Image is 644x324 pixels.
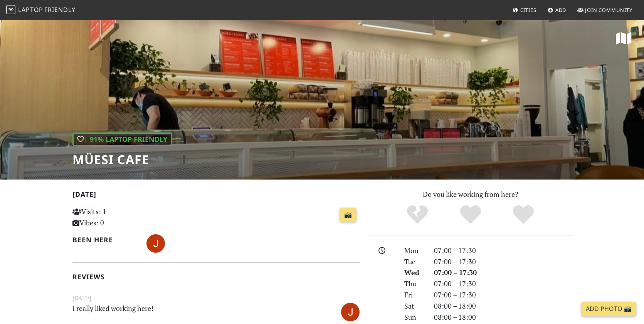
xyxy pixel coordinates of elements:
[341,303,360,321] img: 3342-j.jpg
[429,256,577,267] div: 07:00 – 17:30
[545,3,570,17] a: Add
[72,236,138,244] h2: Been here
[44,5,75,14] span: Friendly
[369,189,572,200] p: Do you like working from here?
[400,312,429,323] div: Sun
[444,204,497,225] div: Yes
[400,256,429,267] div: Tue
[341,306,360,316] span: J V
[429,278,577,289] div: 07:00 – 17:30
[400,245,429,256] div: Mon
[68,303,315,320] p: I really liked working here!
[429,312,577,323] div: 08:00 – 18:00
[400,267,429,278] div: Wed
[429,300,577,312] div: 08:00 – 18:00
[581,302,636,316] a: Add Photo 📸
[429,245,577,256] div: 07:00 – 17:30
[6,5,15,14] img: LaptopFriendly
[146,234,165,253] img: 3342-j.jpg
[6,3,76,17] a: LaptopFriendly LaptopFriendly
[146,238,165,247] span: J V
[72,190,360,201] h2: [DATE]
[400,289,429,300] div: Fri
[340,208,356,222] a: 📸
[391,204,444,225] div: No
[72,133,172,146] div: | 91% Laptop Friendly
[400,300,429,312] div: Sat
[429,289,577,300] div: 07:00 – 17:30
[520,7,536,13] span: Cities
[18,5,43,14] span: Laptop
[585,7,632,13] span: Join Community
[68,293,365,303] small: [DATE]
[72,273,360,281] h2: Reviews
[72,206,162,228] p: Visits: 1 Vibes: 0
[429,267,577,278] div: 07:00 – 17:30
[509,3,540,17] a: Cities
[555,7,567,13] span: Add
[574,3,636,17] a: Join Community
[400,278,429,289] div: Thu
[497,204,550,225] div: Definitely!
[72,152,172,167] h1: Müesi Cafe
